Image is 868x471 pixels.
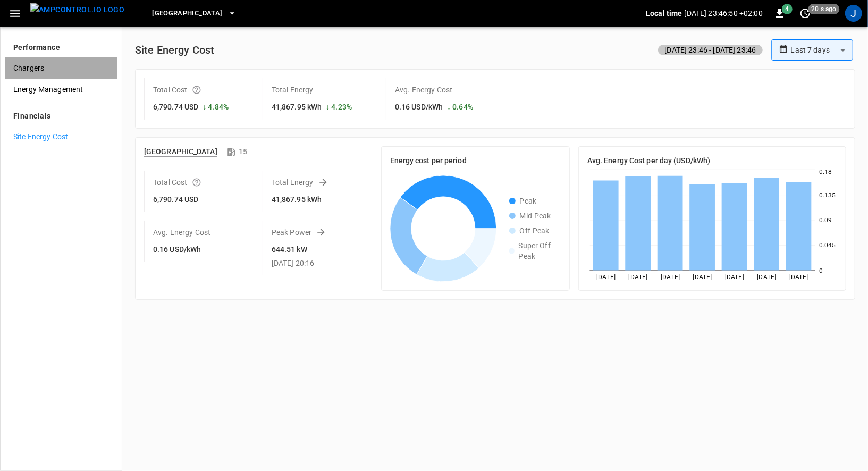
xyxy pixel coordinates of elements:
[447,102,473,113] h6: ↓ 0.64 %
[519,240,561,262] p: Super Off-Peak
[13,111,51,122] p: Financials
[13,84,109,95] span: Energy Management
[272,244,307,256] h6: 644.51 kW
[272,194,322,206] h6: 41,867.95 kWh
[390,155,561,167] h6: Energy cost per period
[148,3,240,24] button: [GEOGRAPHIC_DATA]
[596,273,616,281] tspan: [DATE]
[13,131,109,142] span: Site Energy Cost
[658,45,762,55] div: [DATE] 23:46 - [DATE] 23:46
[820,168,833,175] tspan: 0.18
[520,196,537,206] p: Peak
[757,273,777,281] tspan: [DATE]
[153,194,220,206] h6: 6,790.74 USD
[808,4,840,14] span: 20 s ago
[153,102,198,113] h6: 6,790.74 USD
[791,40,853,60] div: Last 7 days
[520,211,551,221] p: Mid-Peak
[203,102,229,113] h6: ↓ 4.84 %
[153,85,188,95] p: Total Cost
[13,63,109,74] span: Chargers
[272,85,314,95] p: Total Energy
[13,42,61,53] p: Performance
[272,102,322,113] h6: 41,867.95 kWh
[646,8,682,19] p: Local time
[135,41,214,58] h6: Site Energy Cost
[5,126,117,147] div: Site Energy Cost
[272,177,328,188] p: Total Energy
[5,57,117,79] div: Chargers
[5,79,117,100] div: Energy Management
[520,225,550,236] p: Off-Peak
[153,227,210,238] p: Avg. Energy Cost
[820,216,833,224] tspan: 0.09
[395,102,443,113] h6: 0.16 USD/kWh
[326,102,352,113] h6: ↓ 4.23 %
[395,85,452,95] p: Avg. Energy Cost
[820,191,837,199] tspan: 0.135
[153,244,220,256] h6: 0.16 USD/kWh
[789,273,808,281] tspan: [DATE]
[820,267,823,274] tspan: 0
[587,155,837,167] h6: Avg. Energy Cost per day (USD/kWh)
[820,242,837,249] tspan: 0.045
[144,146,217,158] h6: [GEOGRAPHIC_DATA]
[153,177,188,188] p: Total Cost
[782,4,793,14] span: 4
[725,273,744,281] tspan: [DATE]
[797,5,814,22] button: set refresh interval
[152,7,222,20] span: [GEOGRAPHIC_DATA]
[693,273,712,281] tspan: [DATE]
[685,8,763,19] p: [DATE] 23:46:50 +02:00
[272,227,327,238] p: Peak Power
[30,3,124,16] img: ampcontrol.io logo
[661,273,680,281] tspan: [DATE]
[845,5,862,22] div: profile-icon
[239,146,247,158] h6: 15
[629,273,648,281] tspan: [DATE]
[272,258,339,269] p: [DATE] 20:16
